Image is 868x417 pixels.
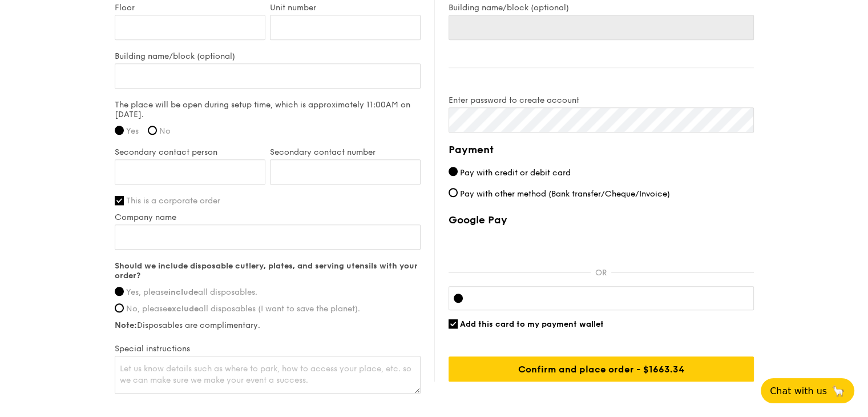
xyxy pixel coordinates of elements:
iframe: Secure card payment input frame [472,294,749,303]
input: No [148,126,157,135]
h4: Payment [449,142,754,158]
strong: Note: [115,320,137,330]
label: Company name [115,212,421,222]
label: The place will be open during setup time, which is approximately 11:00AM on [DATE]. [115,100,421,119]
input: Pay with other method (Bank transfer/Cheque/Invoice) [449,188,458,197]
span: No, please all disposables (I want to save the planet). [126,304,360,314]
label: Building name/block (optional) [115,51,421,61]
label: Secondary contact number [270,147,421,157]
span: Pay with credit or debit card [460,168,571,178]
span: Chat with us [770,386,827,396]
input: Confirm and place order - $1663.34 [449,356,754,382]
input: Yes [115,126,124,135]
span: Add this card to my payment wallet [460,319,604,329]
label: Building name/block (optional) [449,3,754,13]
span: Yes, please all disposables. [126,287,257,297]
strong: exclude [167,304,199,314]
label: Disposables are complimentary. [115,320,421,330]
strong: Should we include disposable cutlery, plates, and serving utensils with your order? [115,261,418,280]
iframe: Secure payment button frame [449,233,754,258]
input: Yes, pleaseincludeall disposables. [115,287,124,296]
input: This is a corporate order [115,196,124,205]
label: Unit number [270,3,421,13]
span: No [159,126,171,136]
span: This is a corporate order [126,196,220,206]
label: Secondary contact person [115,147,265,157]
input: Pay with credit or debit card [449,167,458,176]
span: 🦙 [831,384,845,398]
button: Chat with us🦙 [761,378,854,403]
label: Special instructions [115,344,421,354]
span: Pay with other method (Bank transfer/Cheque/Invoice) [460,189,670,199]
strong: include [168,287,198,297]
label: Enter password to create account [449,95,754,105]
label: Google Pay [449,214,754,226]
label: Floor [115,3,265,13]
span: Yes [126,126,139,136]
p: OR [591,268,611,278]
input: No, pleaseexcludeall disposables (I want to save the planet). [115,303,124,312]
